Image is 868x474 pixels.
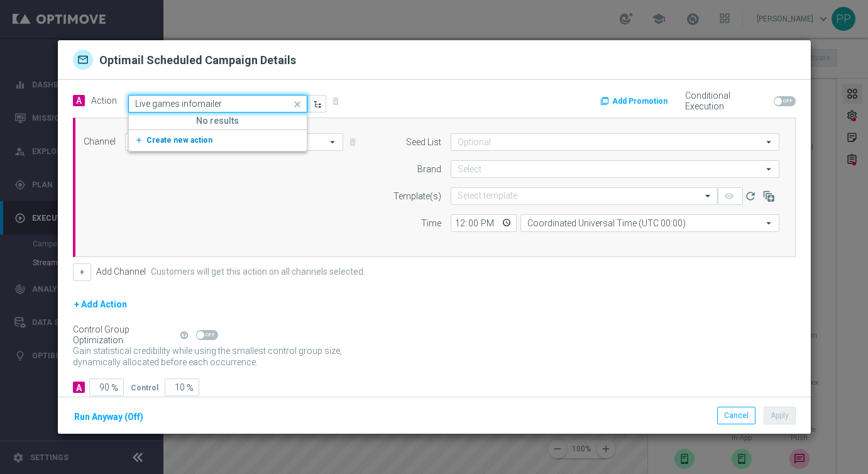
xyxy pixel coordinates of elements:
[417,164,441,175] label: Brand
[73,382,85,393] div: A
[180,331,189,339] i: help_outline
[73,324,179,346] div: Control Group Optimization
[685,91,769,112] label: Conditional Execution
[520,214,779,232] input: Select time zone
[129,133,302,148] button: add_newCreate new action
[151,267,365,277] label: Customers will get this action on all channels selected.
[179,328,196,342] button: help_outline
[84,136,116,147] label: Channel
[91,96,117,106] label: Action
[73,409,145,425] button: Run Anyway (Off)
[96,267,146,277] label: Add Channel
[393,191,441,202] label: Template(s)
[111,383,118,394] span: %
[599,94,672,108] button: Add Promotion
[187,383,194,394] span: %
[763,161,776,177] i: arrow_drop_down
[131,382,158,393] div: Control
[764,407,796,424] button: Apply
[125,133,343,151] input: Select channel
[146,136,212,145] span: Create new action
[451,133,779,151] input: Optional
[763,134,776,150] i: arrow_drop_down
[744,190,757,202] i: refresh
[406,137,441,148] label: Seed List
[135,136,146,145] i: add_new
[763,215,776,231] i: arrow_drop_down
[743,187,761,205] button: refresh
[129,116,307,126] h5: No results
[717,407,755,424] button: Cancel
[128,113,307,152] ng-dropdown-panel: Options list
[73,95,85,106] span: A
[327,134,339,150] i: arrow_drop_down
[451,160,779,178] input: Select
[99,53,296,70] h2: Optimail Scheduled Campaign Details
[73,263,91,281] button: +
[421,218,441,229] label: Time
[73,297,128,312] button: + Add Action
